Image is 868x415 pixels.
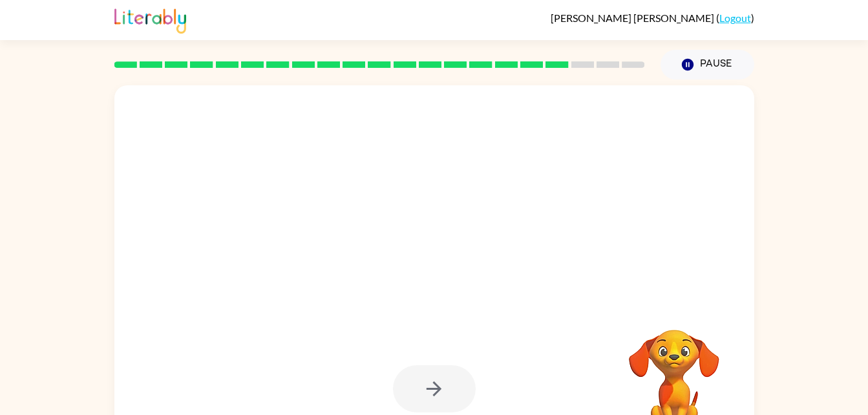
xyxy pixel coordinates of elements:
img: Literably [114,5,186,34]
div: ( ) [551,12,754,24]
a: Logout [719,12,751,24]
span: [PERSON_NAME] [PERSON_NAME] [551,12,716,24]
button: Pause [661,50,754,80]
